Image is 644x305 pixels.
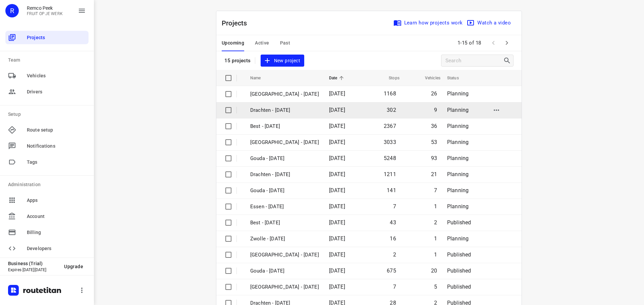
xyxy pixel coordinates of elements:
span: [DATE] [329,90,345,97]
div: Drivers [5,85,89,98]
span: Notifications [27,143,86,150]
span: Vehicles [416,74,440,82]
div: Billing [5,226,89,239]
span: [DATE] [329,284,345,290]
p: Drachten - [DATE] [250,106,319,114]
div: Vehicles [5,69,89,82]
span: 3033 [384,139,396,145]
p: Expires [DATE][DATE] [8,268,59,272]
span: [DATE] [329,139,345,145]
span: 5248 [384,155,396,161]
span: 53 [431,139,437,145]
span: 2367 [384,123,396,129]
span: 1 [434,235,437,242]
span: 675 [387,268,396,274]
p: Business (Trial) [8,261,59,266]
div: R [5,4,19,17]
span: Active [255,39,269,47]
p: Gouda - Thursday [250,267,319,275]
span: Published [447,284,471,290]
span: Name [250,74,270,82]
span: Planning [447,203,469,210]
span: [DATE] [329,203,345,210]
div: Apps [5,194,89,207]
p: 15 projects [224,58,251,64]
p: Antwerpen - Thursday [250,251,319,259]
span: Next Page [500,36,514,50]
div: Projects [5,31,89,44]
span: 1 [434,203,437,210]
span: [DATE] [329,107,345,113]
span: 7 [393,203,396,210]
span: Vehicles [27,72,86,79]
span: Projects [27,34,86,41]
span: 21 [431,171,437,177]
span: New project [265,57,300,65]
span: 5 [434,284,437,290]
button: New project [261,55,304,67]
span: 1-15 of 18 [455,36,484,50]
p: Setup [8,111,89,118]
span: Planning [447,155,469,161]
span: Developers [27,245,86,252]
span: [DATE] [329,187,345,194]
p: Administration [8,181,89,188]
span: 36 [431,123,437,129]
p: Drachten - [DATE] [250,171,319,178]
span: Planning [447,123,469,129]
span: Apps [27,197,86,204]
p: FRUIT OP JE WERK [27,11,63,16]
span: Stops [380,74,399,82]
span: 93 [431,155,437,161]
div: Notifications [5,139,89,153]
input: Search projects [445,56,503,66]
span: 141 [387,187,396,194]
span: Planning [447,187,469,194]
span: 20 [431,268,437,274]
div: Account [5,210,89,223]
span: 1168 [384,90,396,97]
p: Gouda - [DATE] [250,187,319,195]
p: Remco Peek [27,5,63,11]
span: 43 [390,219,396,226]
div: Route setup [5,123,89,137]
p: [GEOGRAPHIC_DATA] - [DATE] [250,139,319,146]
span: Published [447,251,471,258]
p: Zwolle - Friday [250,235,319,243]
span: [DATE] [329,251,345,258]
span: Billing [27,229,86,236]
span: 302 [387,107,396,113]
span: Published [447,219,471,226]
span: [DATE] [329,235,345,242]
span: Date [329,74,346,82]
span: Planning [447,171,469,177]
div: Developers [5,242,89,255]
span: 1 [434,251,437,258]
span: 1211 [384,171,396,177]
span: 7 [434,187,437,194]
p: Gouda - [DATE] [250,155,319,162]
p: Best - Friday [250,219,319,227]
span: Planning [447,107,469,113]
span: 2 [434,219,437,226]
span: [DATE] [329,268,345,274]
span: Upgrade [64,264,83,269]
p: Best - [DATE] [250,123,319,130]
span: Planning [447,139,469,145]
span: [DATE] [329,155,345,161]
button: Upgrade [59,260,89,273]
span: 2 [393,251,396,258]
span: 7 [393,284,396,290]
span: [DATE] [329,123,345,129]
div: Search [503,57,513,65]
span: Tags [27,159,86,166]
span: Past [280,39,290,47]
span: Status [447,74,468,82]
span: Published [447,268,471,274]
span: 9 [434,107,437,113]
span: Previous Page [487,36,500,50]
span: Planning [447,90,469,97]
span: Route setup [27,127,86,134]
span: 16 [390,235,396,242]
p: Zwolle - Wednesday [250,90,319,98]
